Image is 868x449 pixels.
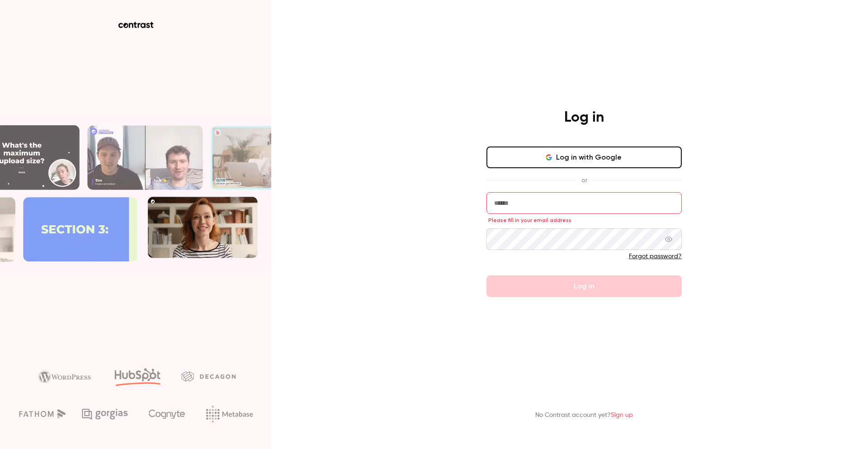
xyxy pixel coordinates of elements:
[611,412,633,418] a: Sign up
[181,371,236,381] img: decagon
[564,109,604,127] h4: Log in
[486,147,682,168] button: Log in with Google
[577,175,592,185] span: or
[535,411,633,420] p: No Contrast account yet?
[629,253,682,260] a: Forgot password?
[488,217,571,224] span: Please fill in your email address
